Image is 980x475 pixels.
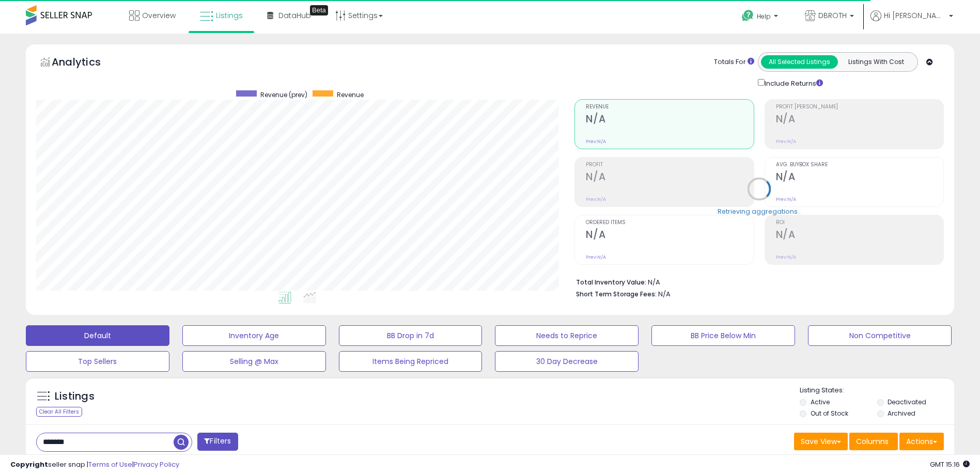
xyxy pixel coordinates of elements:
[714,57,754,67] div: Totals For
[750,77,835,89] div: Include Returns
[495,351,639,372] button: 30 Day Decrease
[794,433,848,450] button: Save View
[182,325,326,346] button: Inventory Age
[800,386,954,395] p: Listing States:
[870,10,953,34] a: Hi [PERSON_NAME]
[10,460,48,469] strong: Copyright
[734,2,788,34] a: Help
[651,325,795,346] button: BB Price Below Min
[88,460,132,469] a: Terms of Use
[856,436,889,447] span: Columns
[10,460,179,470] div: seller snap | |
[837,55,914,69] button: Listings With Cost
[260,90,307,99] span: Revenue (prev)
[310,5,328,15] div: Tooltip anchor
[26,351,169,372] button: Top Sellers
[718,207,801,216] div: Retrieving aggregations..
[930,460,970,469] span: 2025-09-10 15:16 GMT
[197,433,238,451] button: Filters
[757,12,771,21] span: Help
[182,351,326,372] button: Selling @ Max
[811,398,830,406] label: Active
[849,433,898,450] button: Columns
[36,407,82,417] div: Clear All Filters
[884,10,946,21] span: Hi [PERSON_NAME]
[495,325,639,346] button: Needs to Reprice
[818,10,847,21] span: DBROTH
[26,325,169,346] button: Default
[899,433,944,450] button: Actions
[55,389,95,404] h5: Listings
[337,90,364,99] span: Revenue
[761,55,838,69] button: All Selected Listings
[888,398,926,406] label: Deactivated
[339,351,483,372] button: Items Being Repriced
[808,325,952,346] button: Non Competitive
[134,460,179,469] a: Privacy Policy
[811,409,848,418] label: Out of Stock
[278,10,311,21] span: DataHub
[216,10,243,21] span: Listings
[52,55,121,72] h5: Analytics
[142,10,176,21] span: Overview
[339,325,483,346] button: BB Drop in 7d
[741,9,754,22] i: Get Help
[888,409,915,418] label: Archived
